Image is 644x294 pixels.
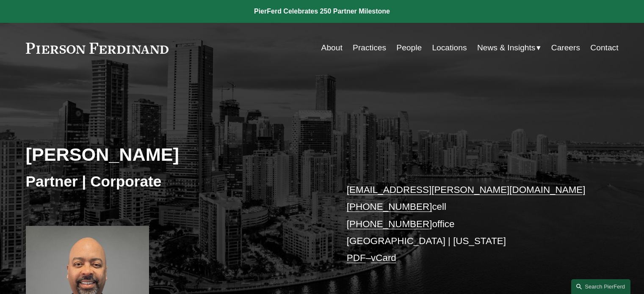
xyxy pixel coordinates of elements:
a: [PHONE_NUMBER] [347,201,432,212]
h2: [PERSON_NAME] [26,143,322,165]
span: News & Insights [477,41,536,55]
p: cell office [GEOGRAPHIC_DATA] | [US_STATE] – [347,181,594,267]
h3: Partner | Corporate [26,172,322,191]
a: folder dropdown [477,40,541,56]
a: [PHONE_NUMBER] [347,219,432,229]
a: About [321,40,343,56]
a: vCard [371,253,396,263]
a: [EMAIL_ADDRESS][PERSON_NAME][DOMAIN_NAME] [347,184,586,195]
a: Search this site [571,279,630,294]
a: Contact [590,40,618,56]
a: People [396,40,422,56]
a: Careers [551,40,580,56]
a: Practices [353,40,386,56]
a: PDF [347,253,366,263]
a: Locations [432,40,467,56]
